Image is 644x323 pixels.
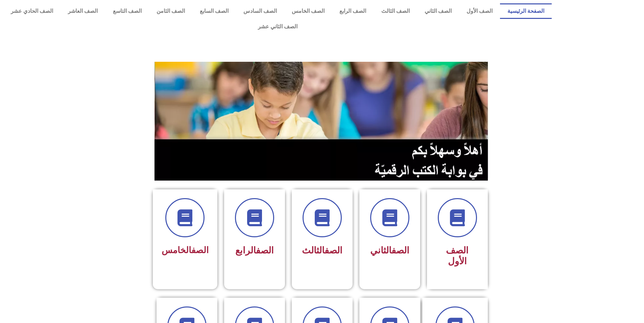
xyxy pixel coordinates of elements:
[149,3,192,19] a: الصف الثامن
[374,3,417,19] a: الصف الثالث
[3,3,61,19] a: الصف الحادي عشر
[391,245,409,256] a: الصف
[236,3,284,19] a: الصف السادس
[500,3,552,19] a: الصفحة الرئيسية
[192,3,236,19] a: الصف السابع
[446,245,469,267] span: الصف الأول
[61,3,105,19] a: الصف العاشر
[105,3,149,19] a: الصف التاسع
[459,3,500,19] a: الصف الأول
[332,3,374,19] a: الصف الرابع
[162,245,209,255] span: الخامس
[417,3,459,19] a: الصف الثاني
[256,245,274,256] a: الصف
[235,245,274,256] span: الرابع
[370,245,409,256] span: الثاني
[284,3,332,19] a: الصف الخامس
[191,245,209,255] a: الصف
[302,245,342,256] span: الثالث
[325,245,342,256] a: الصف
[3,19,552,34] a: الصف الثاني عشر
